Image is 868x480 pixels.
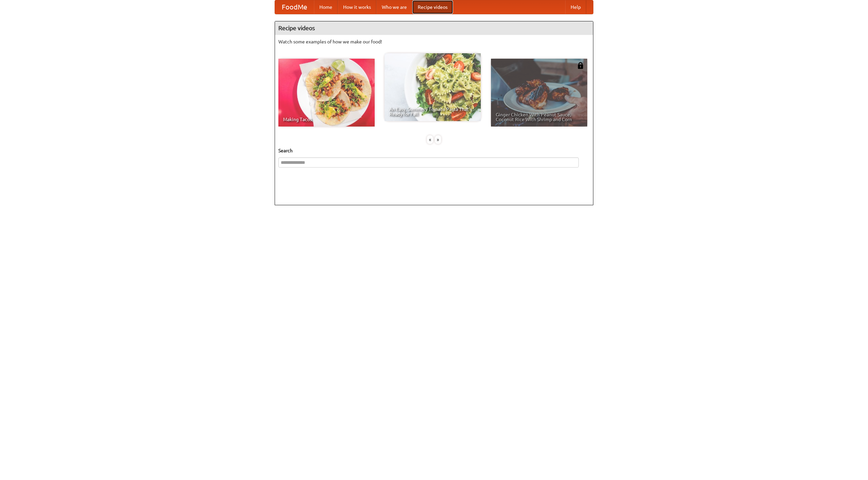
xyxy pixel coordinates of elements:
span: Making Tacos [283,117,370,122]
a: Who we are [376,0,412,14]
div: » [435,135,441,144]
h5: Search [278,147,590,154]
a: Making Tacos [278,59,375,127]
a: Help [565,0,586,14]
a: An Easy, Summery Tomato Pasta That's Ready for Fall [384,53,481,121]
span: An Easy, Summery Tomato Pasta That's Ready for Fall [389,107,476,116]
div: « [427,135,433,144]
h4: Recipe videos [275,21,593,35]
img: 483408.png [577,62,584,69]
a: FoodMe [275,0,314,14]
a: Recipe videos [412,0,453,14]
a: How it works [338,0,376,14]
p: Watch some examples of how we make our food! [278,38,590,45]
a: Home [314,0,338,14]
